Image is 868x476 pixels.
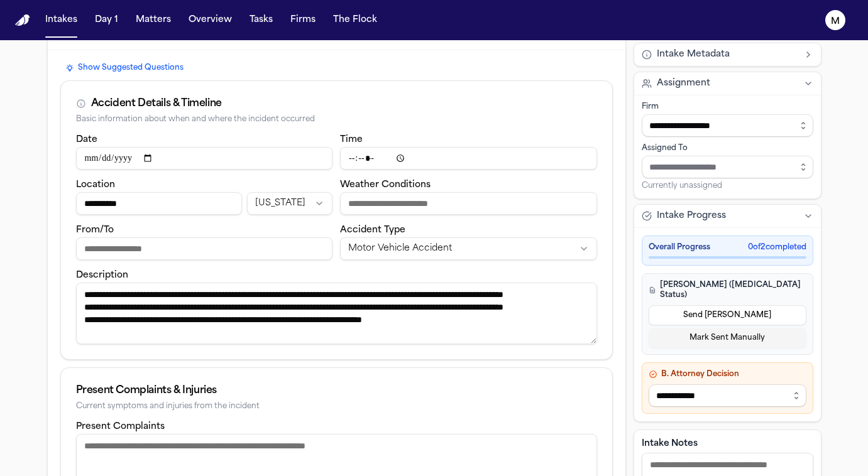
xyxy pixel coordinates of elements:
[76,383,597,398] div: Present Complaints & Injuries
[76,180,115,190] label: Location
[15,14,30,26] img: Finch Logo
[285,9,321,31] button: Firms
[90,9,123,31] button: Day 1
[642,438,813,450] label: Intake Notes
[634,205,821,227] button: Intake Progress
[184,9,237,31] button: Overview
[76,422,165,431] label: Present Complaints
[748,242,806,252] span: 0 of 2 completed
[642,102,813,112] div: Firm
[328,9,382,31] button: The Flock
[649,280,806,300] h4: [PERSON_NAME] ([MEDICAL_DATA] Status)
[76,237,333,260] input: From/To destination
[649,328,806,348] button: Mark Sent Manually
[657,48,730,61] span: Intake Metadata
[76,192,242,215] input: Incident location
[657,77,710,90] span: Assignment
[634,72,821,95] button: Assignment
[15,14,30,26] a: Home
[649,369,806,379] h4: B. Attorney Decision
[340,192,597,215] input: Weather conditions
[634,43,821,66] button: Intake Metadata
[244,9,278,31] button: Tasks
[40,9,82,31] button: Intakes
[642,156,813,178] input: Assign to staff member
[340,135,363,144] label: Time
[76,283,597,344] textarea: Incident description
[76,402,597,411] div: Current symptoms and injuries from the incident
[76,115,597,124] div: Basic information about when and where the incident occurred
[649,242,710,252] span: Overall Progress
[340,180,431,190] label: Weather Conditions
[91,96,222,111] div: Accident Details & Timeline
[642,181,722,191] span: Currently unassigned
[642,143,813,153] div: Assigned To
[649,305,806,325] button: Send [PERSON_NAME]
[76,225,114,235] label: From/To
[76,271,128,280] label: Description
[60,60,189,75] button: Show Suggested Questions
[657,210,726,222] span: Intake Progress
[76,147,333,170] input: Incident date
[340,225,405,235] label: Accident Type
[76,135,97,144] label: Date
[340,147,597,170] input: Incident time
[247,192,332,215] button: Incident state
[131,9,176,31] button: Matters
[642,114,813,137] input: Select firm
